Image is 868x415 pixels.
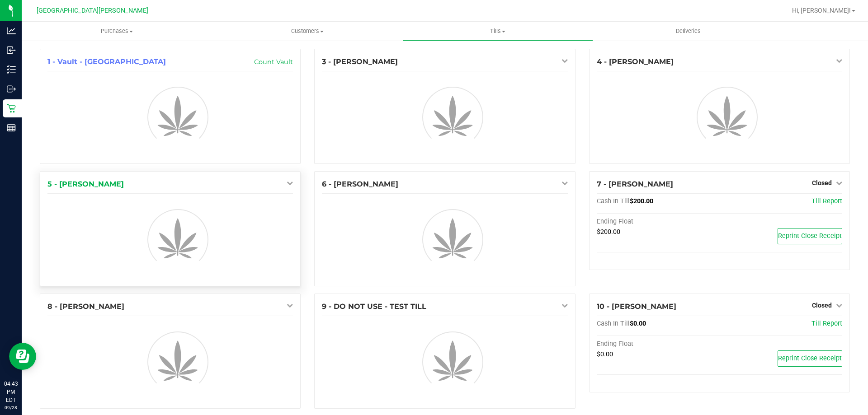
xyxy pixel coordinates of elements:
a: Count Vault [254,58,293,66]
iframe: Resource center [9,343,36,370]
span: Closed [812,302,832,309]
span: Reprint Close Receipt [778,232,842,240]
span: Customers [212,27,402,35]
button: Reprint Close Receipt [778,228,842,244]
inline-svg: Inbound [7,46,16,55]
inline-svg: Reports [7,123,16,132]
a: Till Report [811,197,842,205]
inline-svg: Inventory [7,65,16,74]
span: 7 - [PERSON_NAME] [597,180,673,188]
p: 09/28 [4,404,18,411]
span: Purchases [22,27,212,35]
span: Tills [403,27,592,35]
span: Reprint Close Receipt [778,354,842,362]
span: $200.00 [597,228,620,236]
span: Cash In Till [597,197,630,205]
span: Cash In Till [597,320,630,327]
inline-svg: Analytics [7,26,16,35]
a: Purchases [22,22,212,41]
span: 9 - DO NOT USE - TEST TILL [322,302,426,311]
a: Customers [212,22,402,41]
p: 04:43 PM EDT [4,380,18,404]
a: Tills [402,22,593,41]
span: 8 - [PERSON_NAME] [47,302,124,311]
inline-svg: Outbound [7,84,16,93]
span: 1 - Vault - [GEOGRAPHIC_DATA] [47,57,166,66]
span: 3 - [PERSON_NAME] [322,57,398,66]
span: $0.00 [597,350,613,358]
span: 5 - [PERSON_NAME] [47,180,124,188]
span: Deliveries [664,27,713,35]
span: 10 - [PERSON_NAME] [597,302,676,311]
div: Ending Float [597,218,720,226]
span: $200.00 [630,197,653,205]
span: [GEOGRAPHIC_DATA][PERSON_NAME] [37,7,148,14]
span: Hi, [PERSON_NAME]! [792,7,851,14]
inline-svg: Retail [7,104,16,113]
button: Reprint Close Receipt [778,350,842,367]
span: Closed [812,179,832,187]
div: Ending Float [597,340,720,348]
a: Deliveries [593,22,783,41]
a: Till Report [811,320,842,327]
span: 6 - [PERSON_NAME] [322,180,398,188]
span: $0.00 [630,320,646,327]
span: 4 - [PERSON_NAME] [597,57,674,66]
